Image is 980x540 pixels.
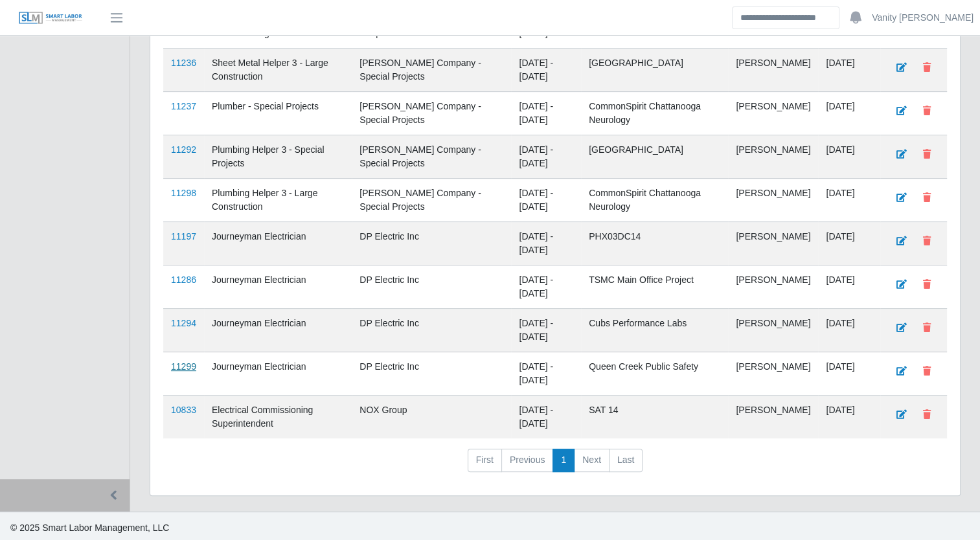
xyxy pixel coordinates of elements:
[728,265,818,309] td: [PERSON_NAME]
[171,361,196,372] a: 11299
[352,222,511,265] td: DP Electric Inc
[581,92,728,135] td: CommonSpirit Chattanooga Neurology
[732,6,839,29] input: Search
[581,396,728,439] td: SAT 14
[818,49,880,92] td: [DATE]
[171,405,196,415] a: 10833
[581,49,728,92] td: [GEOGRAPHIC_DATA]
[352,135,511,179] td: [PERSON_NAME] Company - Special Projects
[818,352,880,396] td: [DATE]
[511,92,581,135] td: [DATE] - [DATE]
[204,352,352,396] td: Journeyman Electrician
[204,49,352,92] td: Sheet Metal Helper 3 - Large Construction
[204,222,352,265] td: Journeyman Electrician
[204,135,352,179] td: Plumbing Helper 3 - Special Projects
[872,11,974,25] a: Vanity [PERSON_NAME]
[204,179,352,222] td: Plumbing Helper 3 - Large Construction
[728,49,818,92] td: [PERSON_NAME]
[818,92,880,135] td: [DATE]
[352,396,511,439] td: NOX Group
[352,49,511,92] td: [PERSON_NAME] Company - Special Projects
[728,135,818,179] td: [PERSON_NAME]
[352,179,511,222] td: [PERSON_NAME] Company - Special Projects
[511,396,581,439] td: [DATE] - [DATE]
[728,396,818,439] td: [PERSON_NAME]
[511,135,581,179] td: [DATE] - [DATE]
[581,352,728,396] td: Queen Creek Public Safety
[511,49,581,92] td: [DATE] - [DATE]
[818,222,880,265] td: [DATE]
[171,318,196,328] a: 11294
[728,352,818,396] td: [PERSON_NAME]
[171,58,196,68] a: 11236
[171,275,196,285] a: 11286
[818,309,880,352] td: [DATE]
[511,352,581,396] td: [DATE] - [DATE]
[511,309,581,352] td: [DATE] - [DATE]
[511,222,581,265] td: [DATE] - [DATE]
[10,523,169,533] span: © 2025 Smart Labor Management, LLC
[352,265,511,309] td: DP Electric Inc
[171,101,196,111] a: 11237
[818,179,880,222] td: [DATE]
[511,265,581,309] td: [DATE] - [DATE]
[553,449,575,472] a: 1
[18,11,83,25] img: SLM Logo
[728,92,818,135] td: [PERSON_NAME]
[818,265,880,309] td: [DATE]
[581,135,728,179] td: [GEOGRAPHIC_DATA]
[581,179,728,222] td: CommonSpirit Chattanooga Neurology
[581,265,728,309] td: TSMC Main Office Project
[581,222,728,265] td: PHX03DC14
[581,309,728,352] td: Cubs Performance Labs
[728,309,818,352] td: [PERSON_NAME]
[204,92,352,135] td: Plumber - Special Projects
[352,352,511,396] td: DP Electric Inc
[171,188,196,198] a: 11298
[728,222,818,265] td: [PERSON_NAME]
[204,309,352,352] td: Journeyman Electrician
[163,449,947,482] nav: pagination
[204,265,352,309] td: Journeyman Electrician
[204,396,352,439] td: Electrical Commissioning Superintendent
[171,144,196,155] a: 11292
[728,179,818,222] td: [PERSON_NAME]
[352,309,511,352] td: DP Electric Inc
[511,179,581,222] td: [DATE] - [DATE]
[352,92,511,135] td: [PERSON_NAME] Company - Special Projects
[818,135,880,179] td: [DATE]
[818,396,880,439] td: [DATE]
[171,231,196,242] a: 11197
